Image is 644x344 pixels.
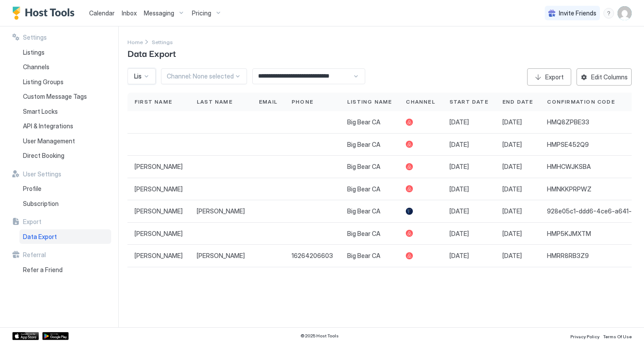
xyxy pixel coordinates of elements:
[570,334,599,339] span: Privacy Policy
[23,251,46,259] span: Referral
[23,34,47,41] span: Settings
[135,252,183,260] span: [PERSON_NAME]
[547,252,589,260] span: HMRR8RB3Z9
[197,98,232,106] span: Last Name
[449,185,469,193] span: [DATE]
[618,6,632,20] div: User profile
[547,141,589,149] span: HMPSE452Q9
[122,8,137,18] a: Inbox
[347,185,380,193] span: Big Bear CA
[23,266,63,274] span: Refer a Friend
[19,262,111,277] a: Refer a Friend
[527,68,571,86] button: Export
[23,108,58,116] span: Smart Locks
[502,141,522,149] span: [DATE]
[347,163,380,171] span: Big Bear CA
[19,45,111,60] a: Listings
[449,141,469,149] span: [DATE]
[603,334,632,339] span: Terms Of Use
[12,7,79,20] a: Host Tools Logo
[449,230,469,238] span: [DATE]
[197,207,245,215] span: [PERSON_NAME]
[545,72,564,82] div: Export
[347,230,380,238] span: Big Bear CA
[449,98,488,106] span: Start Date
[152,37,173,46] a: Settings
[449,163,469,171] span: [DATE]
[135,185,183,193] span: [PERSON_NAME]
[135,230,183,238] span: [PERSON_NAME]
[135,207,183,215] span: [PERSON_NAME]
[547,185,592,193] span: HMNKKPRPWZ
[406,98,435,106] span: Channel
[127,39,143,45] span: Home
[89,8,115,18] a: Calendar
[89,9,115,17] span: Calendar
[135,98,172,106] span: First Name
[122,9,137,17] span: Inbox
[127,46,176,60] span: Data Export
[19,148,111,163] a: Direct Booking
[347,207,380,215] span: Big Bear CA
[347,118,380,126] span: Big Bear CA
[23,152,64,160] span: Direct Booking
[197,252,245,260] span: [PERSON_NAME]
[502,98,533,106] span: End Date
[127,37,143,46] a: Home
[19,89,111,104] a: Custom Message Tags
[127,37,143,46] div: Breadcrumb
[23,78,64,86] span: Listing Groups
[42,332,69,340] a: Google Play Store
[12,332,39,340] a: App Store
[347,98,392,106] span: Listing Name
[449,207,469,215] span: [DATE]
[23,63,49,71] span: Channels
[23,233,57,241] span: Data Export
[259,98,277,106] span: Email
[19,196,111,211] a: Subscription
[144,9,174,17] span: Messaging
[135,163,183,171] span: [PERSON_NAME]
[570,331,599,340] a: Privacy Policy
[152,37,173,46] div: Breadcrumb
[547,118,589,126] span: HMQ8ZPBE33
[23,218,41,226] span: Export
[502,230,522,238] span: [DATE]
[502,252,522,260] span: [DATE]
[577,68,632,86] button: Edit Columns
[559,9,596,17] span: Invite Friends
[23,185,41,193] span: Profile
[547,163,591,171] span: HMHCWJKSBA
[347,252,380,260] span: Big Bear CA
[253,69,352,84] input: Input Field
[547,98,614,106] span: Confirmation Code
[292,252,333,260] span: 16264206603
[192,9,211,17] span: Pricing
[300,333,339,339] span: © 2025 Host Tools
[23,49,45,56] span: Listings
[19,134,111,149] a: User Management
[502,207,522,215] span: [DATE]
[502,118,522,126] span: [DATE]
[347,141,380,149] span: Big Bear CA
[23,200,59,208] span: Subscription
[292,98,313,106] span: Phone
[19,60,111,75] a: Channels
[603,8,614,19] div: menu
[502,163,522,171] span: [DATE]
[449,252,469,260] span: [DATE]
[9,314,30,335] iframe: Intercom live chat
[449,118,469,126] span: [DATE]
[23,93,87,101] span: Custom Message Tags
[23,122,73,130] span: API & Integrations
[23,137,75,145] span: User Management
[591,72,628,82] div: Edit Columns
[502,185,522,193] span: [DATE]
[19,229,111,244] a: Data Export
[19,75,111,90] a: Listing Groups
[19,104,111,119] a: Smart Locks
[23,170,61,178] span: User Settings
